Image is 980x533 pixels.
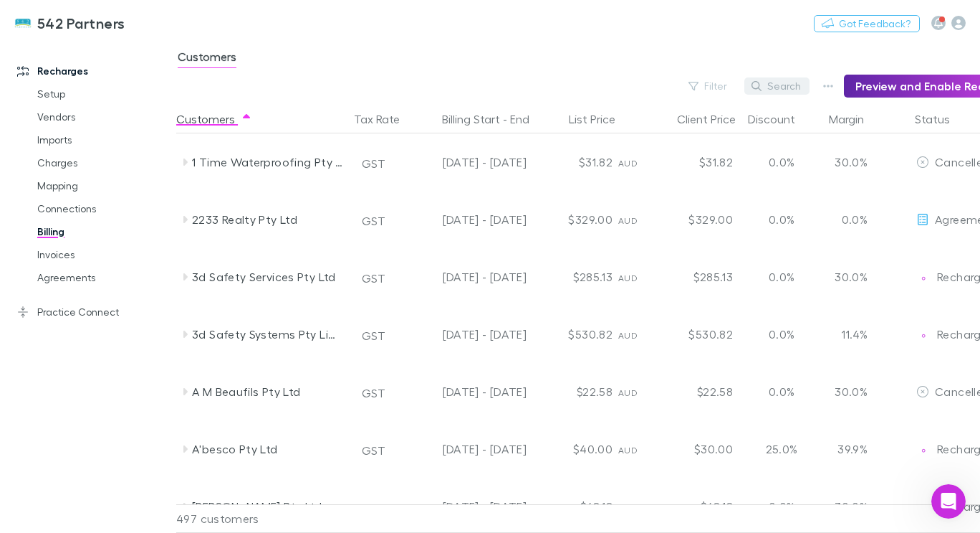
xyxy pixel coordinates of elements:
[677,105,753,133] button: Client Price
[14,14,32,32] img: 542 Partners's Logo
[354,105,417,133] button: Tax Rate
[830,383,868,400] p: 30.0%
[355,439,392,462] button: GST
[618,445,638,456] span: AUD
[739,133,825,191] div: 0.0%
[176,105,252,133] button: Customers
[653,133,739,191] div: $31.82
[653,248,739,306] div: $285.13
[618,387,638,398] span: AUD
[192,363,344,420] div: A M Beaufils Pty Ltd
[409,420,527,478] div: [DATE] - [DATE]
[192,306,344,363] div: 3d Safety Systems Pty Limited
[830,154,868,171] p: 30.0%
[192,191,344,248] div: 2233 Realty Pty Ltd
[739,306,825,363] div: 0.0%
[532,191,618,248] div: $329.00
[9,6,37,33] button: go back
[532,133,618,191] div: $31.82
[87,385,125,413] span: disappointed reaction
[23,197,184,220] a: Connections
[23,266,184,289] a: Agreements
[830,440,868,458] p: 39.9%
[192,248,344,306] div: 3d Safety Services Pty Ltd
[133,385,153,413] span: 😐
[409,133,527,191] div: [DATE] - [DATE]
[653,191,739,248] div: $329.00
[739,248,825,306] div: 0.0%
[170,385,191,413] span: 😃
[532,420,618,478] div: $40.00
[739,191,825,248] div: 0.0%
[23,105,184,128] a: Vendors
[355,267,392,290] button: GST
[916,501,931,515] img: Recharging
[830,498,868,515] p: 30.0%
[355,382,392,405] button: GST
[95,385,116,413] span: 😞
[442,105,547,133] button: Billing Start - End
[355,324,392,347] button: GST
[830,326,868,343] p: 11.4%
[916,271,931,286] img: Recharging
[532,248,618,306] div: $285.13
[739,420,825,478] div: 25.0%
[916,443,931,458] img: Recharging
[355,209,392,232] button: GST
[618,273,638,283] span: AUD
[409,191,527,248] div: [DATE] - [DATE]
[409,306,527,363] div: [DATE] - [DATE]
[23,220,184,243] a: Billing
[931,484,966,519] iframe: Intercom live chat
[748,105,812,133] button: Discount
[830,211,868,228] p: 0.0%
[37,14,125,32] h3: 542 Partners
[916,329,931,343] img: Recharging
[653,363,739,420] div: $22.58
[23,243,184,266] a: Invoices
[23,151,184,174] a: Charges
[251,6,277,32] div: Close
[744,77,810,95] button: Search
[224,6,251,33] button: Expand window
[23,82,184,105] a: Setup
[17,370,269,386] div: Did this answer your question?
[739,363,825,420] div: 0.0%
[681,77,736,95] button: Filter
[618,158,638,169] span: AUD
[814,15,920,32] button: Got Feedback?
[830,268,868,286] p: 30.0%
[653,420,739,478] div: $30.00
[915,105,967,133] button: Status
[829,105,881,133] button: Margin
[23,174,184,197] a: Mapping
[125,385,162,413] span: neutral face reaction
[409,363,527,420] div: [DATE] - [DATE]
[176,504,348,533] div: 497 customers
[192,133,344,191] div: 1 Time Waterproofing Pty Ltd
[6,6,134,40] a: 542 Partners
[532,306,618,363] div: $530.82
[3,60,184,82] a: Recharges
[653,306,739,363] div: $530.82
[618,330,638,341] span: AUD
[532,363,618,420] div: $22.58
[162,385,199,413] span: smiley reaction
[192,420,344,478] div: A'besco Pty Ltd
[178,49,236,68] span: Customers
[618,215,638,226] span: AUD
[355,152,392,175] button: GST
[618,502,638,513] span: AUD
[86,431,201,443] a: Open in help center
[569,105,633,133] button: List Price
[3,301,184,324] a: Practice Connect
[23,128,184,151] a: Imports
[409,248,527,306] div: [DATE] - [DATE]
[355,496,392,519] button: GST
